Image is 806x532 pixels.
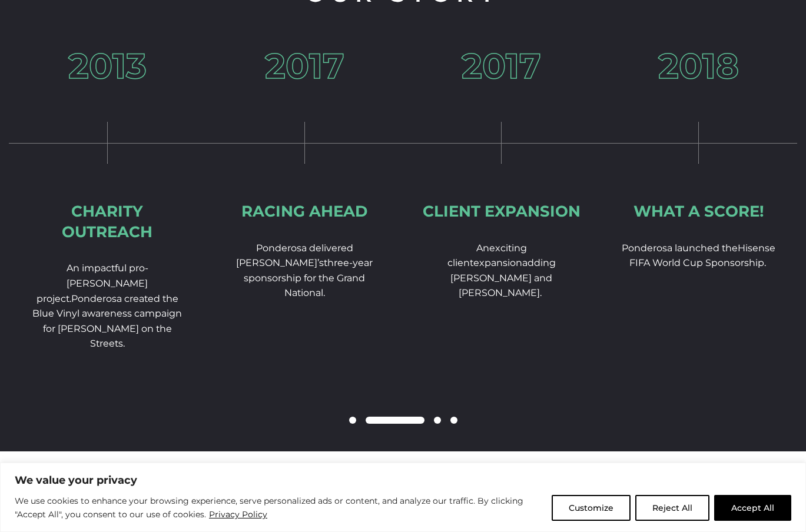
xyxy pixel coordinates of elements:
[483,242,489,254] span: n
[707,242,719,254] span: ed
[522,257,556,268] span: adding
[28,201,187,242] div: Charity Outreach
[236,257,324,268] span: [PERSON_NAME]’s
[622,242,707,254] span: Ponderosa launch
[447,257,473,268] span: client
[495,242,527,254] span: xciting
[265,49,344,84] h3: 2017
[32,293,182,320] span: Ponderosa created the Blue Vinyl awareness campaign
[635,495,709,521] button: Reject All
[256,242,341,254] span: Ponderosa deliver
[43,323,172,350] span: for [PERSON_NAME] on the Streets.
[714,495,791,521] button: Accept All
[629,242,776,269] span: Hisense FIFA World Cup Sponsorship.
[633,201,764,222] div: What a score!
[244,257,373,298] span: three-year sponsorship for the Grand National.
[208,507,268,521] a: Privacy Policy
[341,242,353,254] span: ed
[473,257,522,268] span: expansion
[476,242,483,254] span: A
[68,49,147,84] h3: 2013
[15,494,543,522] p: We use cookies to enhance your browsing experience, serve personalized ads or content, and analyz...
[423,201,581,222] div: Client expansion
[462,49,541,84] h3: 2017
[37,262,148,304] span: An impactful pro-[PERSON_NAME] project.
[450,272,552,299] span: [PERSON_NAME] and [PERSON_NAME].
[552,495,631,521] button: Customize
[241,201,367,222] div: Racing ahead
[489,242,495,254] span: e
[722,242,738,254] span: the
[15,473,791,487] p: We value your privacy
[658,49,739,84] h3: 2018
